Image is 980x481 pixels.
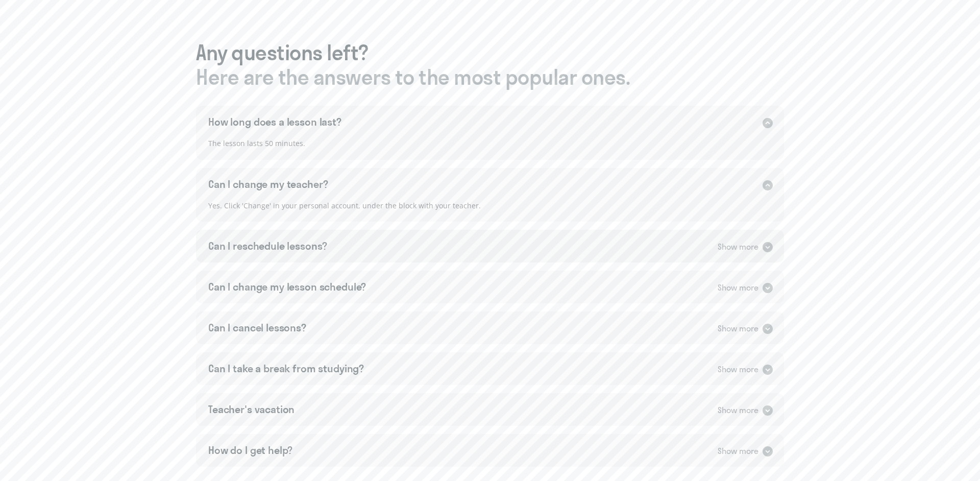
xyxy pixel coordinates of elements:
[208,177,328,191] div: Can I change my teacher?
[208,280,366,294] div: Can I change my lesson schedule?
[196,137,784,160] div: The lesson lasts 50 minutes.
[196,65,784,89] span: Here are the answers to the most popular ones.
[208,402,295,417] div: Teacher's vacation
[208,115,341,129] div: How long does a lesson last?
[208,362,364,376] div: Can I take a break from studying?
[718,240,758,253] div: Show more
[196,40,784,89] h3: Any questions left?
[208,443,292,458] div: How do I get help?
[208,321,306,335] div: Can I cancel lessons?
[718,322,758,335] div: Show more
[196,200,784,222] div: Yes. Click 'Change' in your personal account, under the block with your teacher.
[718,363,758,376] div: Show more
[208,239,327,253] div: Can I reschedule lessons?
[718,445,758,458] div: Show more
[718,404,758,417] div: Show more
[718,281,758,294] div: Show more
